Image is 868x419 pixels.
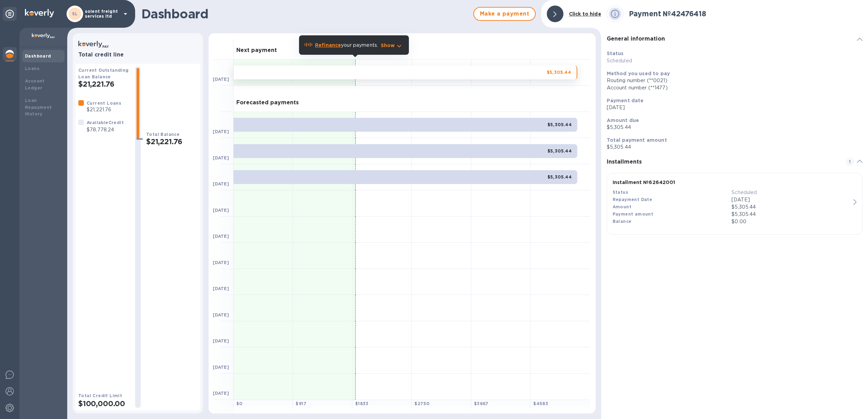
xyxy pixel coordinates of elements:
[607,84,862,91] div: Account number (**1477)
[87,106,121,113] p: $21,221.76
[731,196,851,203] p: [DATE]
[87,120,124,125] b: Available Credit
[236,99,299,106] h3: Forecasted payments
[613,219,632,224] b: Balance
[87,101,121,106] b: Current Loans
[296,401,306,406] b: $ 917
[613,180,675,185] b: Installment № 62642001
[381,42,395,49] p: Show
[547,174,572,180] b: $5,305.44
[607,35,665,42] b: General information
[607,71,670,76] b: Method you used to pay
[731,218,851,225] p: $0.00
[607,77,862,84] div: Routing number (**0021)
[213,338,229,343] b: [DATE]
[315,42,341,48] b: Refinance
[607,173,862,235] button: Installment №62642001StatusScheduledRepayment Date[DATE]Amount$5,305.44Payment amount$5,305.44Bal...
[533,401,548,406] b: $ 4583
[607,151,862,173] div: Installments1
[731,189,851,196] p: Scheduled
[846,158,854,166] span: 1
[547,148,572,154] b: $5,305.44
[607,28,862,50] div: General information
[607,124,862,131] p: $5,305.44
[381,42,403,49] button: Show
[87,126,124,133] p: $78,778.24
[213,260,229,265] b: [DATE]
[78,393,122,398] b: Total Credit Limit
[607,117,639,123] b: Amount due
[607,104,862,111] p: [DATE]
[213,155,229,160] b: [DATE]
[213,365,229,370] b: [DATE]
[607,51,624,56] b: Status
[213,391,229,396] b: [DATE]
[25,66,40,71] b: Loans
[146,132,179,137] b: Total Balance
[315,42,378,49] p: your payments.
[731,211,851,218] p: $5,305.44
[213,312,229,317] b: [DATE]
[78,68,129,79] b: Current Outstanding Loan Balance
[547,70,571,75] b: $5,305.44
[236,401,243,406] b: $ 0
[146,137,198,146] h2: $21,221.76
[78,80,130,88] h2: $21,221.76
[3,7,17,21] div: Unpin categories
[480,10,529,18] span: Make a payment
[25,98,52,117] b: Loan Repayment History
[414,401,429,406] b: $ 2750
[141,7,470,21] h1: Dashboard
[613,211,654,217] b: Payment amount
[355,401,369,406] b: $ 1833
[629,9,706,18] b: Payment № 42476418
[474,401,489,406] b: $ 3667
[72,11,78,16] b: SL
[78,399,130,408] h2: $100,000.00
[613,190,628,195] b: Status
[85,9,120,19] p: solent freight services ltd
[607,98,644,103] b: Payment date
[569,11,601,17] b: Click to hide
[213,286,229,291] b: [DATE]
[473,7,536,21] button: Make a payment
[213,129,229,134] b: [DATE]
[213,234,229,239] b: [DATE]
[547,122,572,127] b: $5,305.44
[78,52,198,58] h3: Total credit line
[25,9,54,17] img: Logo
[236,47,277,54] h3: Next payment
[25,78,45,90] b: Account Ledger
[607,57,862,64] p: Scheduled
[607,158,642,165] b: Installments
[25,53,51,59] b: Dashboard
[613,197,652,202] b: Repayment Date
[213,77,229,82] b: [DATE]
[607,137,667,143] b: Total payment amount
[607,143,862,151] p: $5,305.44
[213,208,229,213] b: [DATE]
[613,204,631,209] b: Amount
[731,203,851,211] div: $5,305.44
[213,181,229,186] b: [DATE]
